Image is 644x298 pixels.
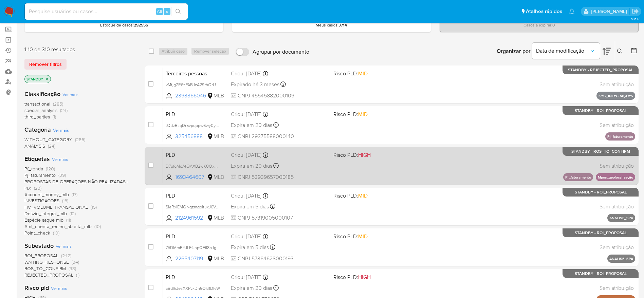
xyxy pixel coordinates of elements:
[526,8,562,15] span: Atalhos rápidos
[166,8,168,15] span: s
[631,16,641,21] span: 3.161.2
[569,8,575,14] a: Notificações
[171,7,185,16] button: search-icon
[25,7,188,16] input: Pesquise usuários ou casos...
[591,8,629,15] p: eduardo.dutra@mercadolivre.com
[157,8,162,15] span: Alt
[632,8,639,15] a: Sair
